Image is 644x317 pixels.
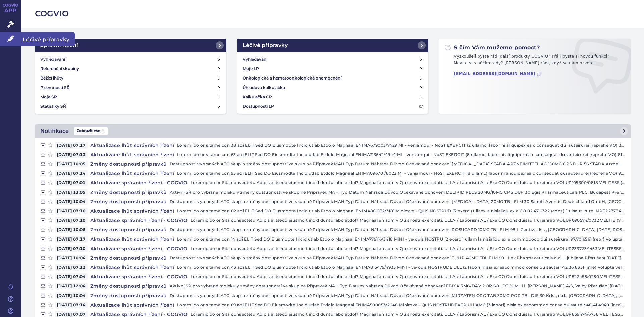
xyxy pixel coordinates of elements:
p: Aktivní SŘ pro vybrané molekuly změny dostupností ve skupině Přípravek MAH Typ Datum Náhrada Důvo... [170,189,625,196]
h4: Aktualizace lhůt správních řízení [88,236,177,243]
p: Dostupnosti vybraných ATC skupin změny dostupností ve skupině Přípravek MAH Typ Datum Náhrada Dův... [170,161,625,167]
a: Statistiky SŘ [38,102,224,111]
span: [DATE] 07:16 [55,208,88,214]
span: Léčivé přípravky [21,32,75,46]
span: [DATE] 07:14 [55,302,88,308]
span: [DATE] 07:04 [55,273,88,280]
h4: Aktualizace lhůt správních řízení [88,142,177,149]
span: [DATE] 10:04 [55,255,88,261]
span: [DATE] 10:06 [55,226,88,233]
h4: Aktualizace lhůt správních řízení [88,170,177,177]
p: Vyzkoušeli byste rádi další produkty COGVIO? Přáli byste si novou funkci? Nevíte si s něčím rady?... [444,53,625,69]
p: Loremi dolor sitame con 63 adi ELIT Sed DO Eiusmodte Incid utlab Etdolo Magnaal ENIMA713642/4944 ... [177,151,625,158]
h4: Onkologická a hematoonkologická onemocnění [243,75,341,82]
a: Správní řízení [35,39,226,52]
p: Loremi dolor sitame con 14 adi ELIT Sed DO Eiusmodte Incid utlab Etdolo Magnaal ENIMA779116/3418 ... [177,236,625,243]
span: [DATE] 12:04 [55,283,88,289]
h4: Změny dostupnosti přípravků [88,292,170,299]
p: Loremi dolor sitame con 02 adi ELIT Sed DO Eiusmodte Incid utlab Etdolo Magnaal ENIMA882132/3181 ... [177,208,625,214]
span: [DATE] 07:17 [55,142,88,149]
span: [DATE] 07:17 [55,236,88,243]
p: Dostupnosti vybraných ATC skupin změny dostupností ve skupině Přípravek MAH Typ Datum Náhrada Dův... [170,198,625,205]
span: Zobrazit vše [74,127,108,135]
h4: Kalkulačka CP [243,94,272,100]
span: [DATE] 07:12 [55,264,88,271]
h4: Aktualizace správních řízení - COGVIO [88,245,191,252]
h4: Písemnosti SŘ [40,84,70,91]
p: Loremip dolor Sita consectetu Adipis elitsedd eiusmo t incididuntu labo etdol? Magnaal en adm v Q... [191,245,625,252]
span: [DATE] 13:05 [55,189,88,196]
span: [DATE] 10:05 [55,161,88,167]
h2: Notifikace [40,127,69,135]
a: [EMAIL_ADDRESS][DOMAIN_NAME] [454,71,541,76]
h4: Moje SŘ [40,94,57,100]
p: Loremip dolor Sita consectetu Adipis elitsedd eiusmo t incididuntu labo etdol? Magnaal en adm v Q... [191,217,625,224]
h4: Úhradová kalkulačka [243,84,285,91]
span: [DATE] 07:10 [55,217,88,224]
h4: Změny dostupnosti přípravků [88,161,170,167]
h4: Aktualizace správních řízení - COGVIO [88,217,191,224]
a: Úhradová kalkulačka [240,83,426,92]
h2: S čím Vám můžeme pomoct? [444,44,540,51]
p: Dostupnosti vybraných ATC skupin změny dostupností ve skupině Přípravek MAH Typ Datum Náhrada Dův... [170,292,625,299]
p: Dostupnosti vybraných ATC skupin změny dostupností ve skupině Přípravek MAH Typ Datum Náhrada Dův... [170,255,625,261]
a: Vyhledávání [38,55,224,64]
h2: Léčivé přípravky [243,41,288,49]
h4: Změny dostupnosti přípravků [88,198,170,205]
h4: Moje LP [243,65,259,72]
span: [DATE] 07:13 [55,151,88,158]
h4: Dostupnosti LP [243,103,274,110]
h4: Statistiky SŘ [40,103,66,110]
h4: Referenční skupiny [40,65,79,72]
span: [DATE] 10:04 [55,198,88,205]
h4: Aktualizace lhůt správních řízení [88,151,177,158]
h4: Vyhledávání [243,56,267,63]
a: Referenční skupiny [38,64,224,73]
h4: Změny dostupnosti přípravků [88,189,170,196]
span: [DATE] 07:01 [55,179,88,186]
span: [DATE] 10:04 [55,292,88,299]
a: Běžící lhůty [38,73,224,83]
h2: COGVIO [35,8,631,19]
a: Onkologická a hematoonkologická onemocnění [240,73,426,83]
span: [DATE] 07:10 [55,245,88,252]
h4: Změny dostupnosti přípravků [88,283,170,289]
a: NotifikaceZobrazit vše [35,124,631,138]
p: Loremi dolor sitame con 43 adi ELIT Sed DO Eiusmodte Incid utlab Etdolo Magnaal ENIMA815479/4935 ... [177,264,625,271]
h4: Aktualizace lhůt správních řízení [88,302,177,308]
p: Aktivní SŘ pro vybrané molekuly změny dostupností ve skupině Přípravek MAH Typ Datum Náhrada Důvo... [170,283,625,289]
p: Loremi dolor sitame con 38 adi ELIT Sed DO Eiusmodte Incid utlab Etdolo Magnaal ENIMA679003/7429 ... [177,142,625,149]
a: Vyhledávání [240,55,426,64]
p: Loremip dolor Sita consectetu Adipis elitsedd eiusmo t incididuntu labo etdol? Magnaal en adm v Q... [191,179,625,186]
a: Moje SŘ [38,92,224,102]
a: Kalkulačka CP [240,92,426,102]
h4: Aktualizace lhůt správních řízení [88,208,177,214]
a: Moje LP [240,64,426,73]
a: Písemnosti SŘ [38,83,224,92]
h4: Vyhledávání [40,56,65,63]
h4: Změny dostupnosti přípravků [88,255,170,261]
a: Dostupnosti LP [240,102,426,111]
p: Loremi dolor sitame con 69 adi ELIT Sed DO Eiusmodte Incid utlab Etdolo Magnaal ENIMA500053/2648 ... [177,302,625,308]
p: Loremi dolor sitame con 95 adi ELIT Sed DO Eiusmodte Incid utlab Etdolo Magnaal ENIMA096701/8022 ... [177,170,625,177]
a: Léčivé přípravky [237,39,429,52]
h4: Aktualizace správních řízení - COGVIO [88,179,191,186]
h4: Běžící lhůty [40,75,63,82]
span: [DATE] 07:14 [55,170,88,177]
h4: Aktualizace správních řízení - COGVIO [88,273,191,280]
h4: Změny dostupnosti přípravků [88,226,170,233]
p: Loremip dolor Sita consectetu Adipis elitsedd eiusmo t incididuntu labo etdol? Magnaal en adm v Q... [191,273,625,280]
h4: Aktualizace lhůt správních řízení [88,264,177,271]
p: Dostupnosti vybraných ATC skupin změny dostupností ve skupině Přípravek MAH Typ Datum Náhrada Dův... [170,226,625,233]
